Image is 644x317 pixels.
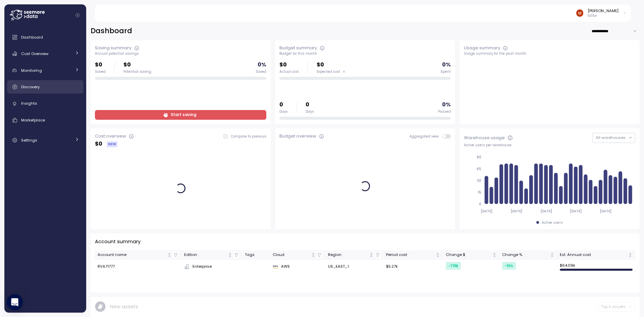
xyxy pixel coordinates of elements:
[442,60,451,69] p: 0 %
[279,51,451,56] div: Budget for this month
[443,250,499,260] th: Change $Not sorted
[557,250,635,260] th: Est. Annual costNot sorted
[171,110,196,119] span: Start saving
[95,45,131,51] div: Saving summary
[477,155,481,159] tspan: 60
[588,13,619,18] p: Editor
[21,101,37,106] span: Insights
[21,138,37,143] span: Settings
[95,260,181,273] td: RVA71777
[369,253,374,257] div: Not sorted
[502,252,549,258] div: Change %
[98,252,166,258] div: Account name
[270,250,325,260] th: CloudNot sorted
[91,26,132,36] h2: Dashboard
[502,262,516,270] div: -12 %
[21,35,43,40] span: Dashboard
[464,143,635,148] div: Active users per warehouse
[628,253,633,257] div: Not sorted
[21,68,42,73] span: Monitoring
[560,252,627,258] div: Est. Annual cost
[256,69,266,74] div: Saved
[446,252,491,258] div: Change $
[557,260,635,273] td: $ 64.09k
[21,51,48,56] span: Cost Overview
[306,100,314,109] p: 0
[95,51,266,56] div: Annual potential savings
[245,252,267,258] div: Tags
[438,109,451,114] div: Passed
[481,209,492,213] tspan: [DATE]
[435,253,440,257] div: Not sorted
[550,253,554,257] div: Not sorted
[7,294,23,310] div: Open Intercom Messenger
[95,133,126,140] div: Cost overview
[492,253,497,257] div: Not sorted
[464,51,635,56] div: Usage summary for the past month
[325,250,383,260] th: RegionNot sorted
[576,9,583,16] img: ACg8ocL0-zmbQyez0zSjgCX_-BfuPFOPI1J3nd9iyrR1xhi0QhPWvQ=s96-c
[499,250,557,260] th: Change %Not sorted
[7,80,84,94] a: Discovery
[7,31,84,44] a: Dashboard
[386,252,435,258] div: Period cost
[511,209,522,213] tspan: [DATE]
[181,250,242,260] th: EditionNot sorted
[570,209,582,213] tspan: [DATE]
[311,253,316,257] div: Not sorted
[167,253,172,257] div: Not sorted
[477,178,481,183] tspan: 30
[95,69,106,74] div: Saved
[123,60,151,69] p: $0
[21,117,45,123] span: Marketplace
[478,190,481,195] tspan: 15
[228,253,232,257] div: Not sorted
[596,135,626,140] span: All warehouses
[231,134,266,139] p: Compare to previous
[95,238,141,246] p: Account summary
[21,84,40,90] span: Discovery
[317,60,345,69] p: $0
[7,47,84,60] a: Cost Overview
[193,264,212,270] span: Enterprise
[7,134,84,147] a: Settings
[306,109,314,114] div: Days
[95,140,102,149] p: $ 0
[258,60,266,69] p: 0 %
[440,69,451,74] div: Spent
[7,64,84,77] a: Monitoring
[279,69,299,74] div: Actual cost
[73,13,82,18] button: Collapse navigation
[273,264,322,270] div: AWS
[540,209,552,213] tspan: [DATE]
[464,45,500,51] div: Usage summary
[325,260,383,273] td: US_EAST_1
[273,252,310,258] div: Cloud
[279,100,288,109] p: 0
[588,8,619,13] div: [PERSON_NAME]
[184,252,227,258] div: Edition
[464,135,505,141] div: Warehouse usage
[542,220,563,225] div: Active users
[123,69,151,74] div: Potential saving
[442,100,451,109] p: 0 %
[279,109,288,114] div: Days
[7,97,84,110] a: Insights
[107,141,117,147] div: NEW
[383,250,443,260] th: Period costNot sorted
[279,60,299,69] p: $0
[95,60,106,69] p: $0
[476,167,481,171] tspan: 45
[279,133,316,140] div: Budget overview
[95,250,181,260] th: Account nameNot sorted
[592,133,635,143] button: All warehouses
[95,110,266,120] a: Start saving
[317,69,340,74] span: Expected cost
[446,262,461,270] div: -721 $
[479,202,481,206] tspan: 0
[279,45,317,51] div: Budget summary
[600,209,612,213] tspan: [DATE]
[383,260,443,273] td: $5.27k
[7,113,84,127] a: Marketplace
[410,134,442,139] span: Aggregated view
